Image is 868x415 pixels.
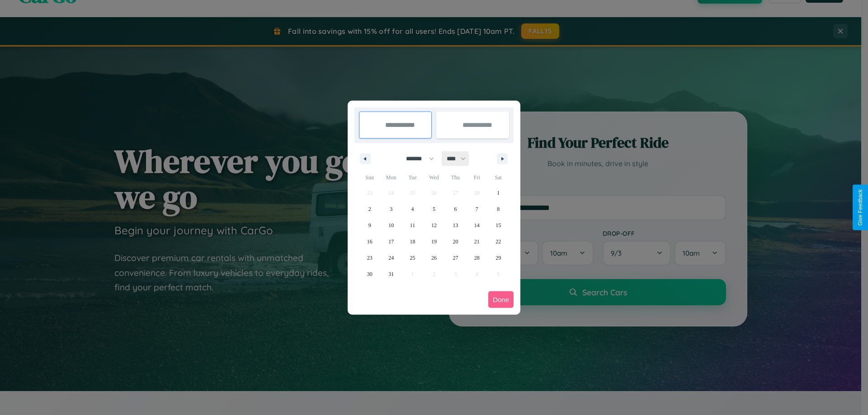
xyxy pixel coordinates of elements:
span: 11 [410,217,415,233]
span: 14 [474,217,480,233]
button: 16 [359,233,380,250]
span: Wed [423,170,444,185]
span: 12 [431,217,437,233]
span: 17 [388,233,394,250]
button: 1 [488,185,509,201]
span: 20 [453,233,458,250]
button: 14 [466,217,487,233]
span: 30 [367,266,373,282]
span: 16 [367,233,373,250]
span: Sat [488,170,509,185]
span: Sun [359,170,380,185]
button: 10 [380,217,401,233]
button: 18 [402,233,423,250]
button: 23 [359,250,380,266]
span: 5 [433,201,435,217]
button: 4 [402,201,423,217]
span: 2 [368,201,371,217]
div: Give Feedback [857,189,863,226]
button: 12 [423,217,444,233]
span: Tue [402,170,423,185]
span: 23 [367,250,373,266]
span: 8 [497,201,500,217]
span: Thu [445,170,466,185]
button: 11 [402,217,423,233]
button: 19 [423,233,444,250]
span: 13 [453,217,458,233]
span: 18 [410,233,415,250]
span: 28 [474,250,480,266]
span: 29 [495,250,501,266]
button: 25 [402,250,423,266]
span: 15 [495,217,501,233]
button: 28 [466,250,487,266]
button: 2 [359,201,380,217]
button: 30 [359,266,380,282]
button: 24 [380,250,401,266]
button: 29 [488,250,509,266]
button: 31 [380,266,401,282]
button: 20 [445,233,466,250]
span: Fri [466,170,487,185]
span: 21 [474,233,480,250]
span: 1 [497,185,500,201]
span: 26 [431,250,437,266]
button: 22 [488,233,509,250]
button: 13 [445,217,466,233]
button: 6 [445,201,466,217]
button: 26 [423,250,444,266]
span: 10 [388,217,394,233]
button: 27 [445,250,466,266]
span: 7 [476,201,478,217]
span: 25 [410,250,415,266]
span: 24 [388,250,394,266]
span: 3 [390,201,392,217]
button: 5 [423,201,444,217]
button: 15 [488,217,509,233]
button: 21 [466,233,487,250]
span: 19 [431,233,437,250]
button: 3 [380,201,401,217]
span: 22 [495,233,501,250]
span: 27 [453,250,458,266]
button: Done [488,291,514,308]
span: 4 [411,201,414,217]
button: 9 [359,217,380,233]
span: 6 [454,201,457,217]
span: Mon [380,170,401,185]
button: 8 [488,201,509,217]
span: 31 [388,266,394,282]
button: 7 [466,201,487,217]
span: 9 [368,217,371,233]
button: 17 [380,233,401,250]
